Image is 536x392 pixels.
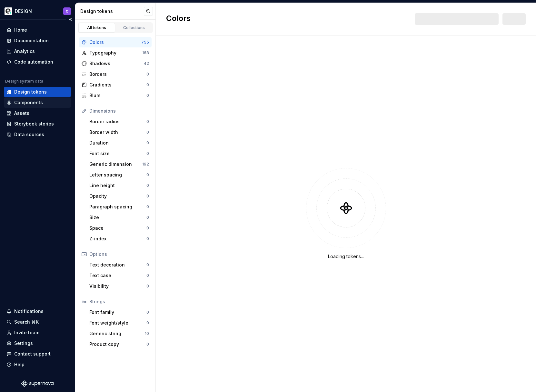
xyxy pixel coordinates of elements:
div: Border radius [89,118,146,125]
a: Z-index0 [87,234,152,244]
div: Blurs [89,92,146,99]
div: Storybook stories [14,121,54,127]
a: Border radius0 [87,116,152,127]
a: Components [4,97,71,108]
div: Code automation [14,59,53,65]
div: 0 [146,310,149,315]
div: Design tokens [80,8,144,15]
a: Data sources [4,129,71,140]
div: Documentation [14,37,49,44]
div: Text decoration [89,262,146,268]
a: Documentation [4,35,71,46]
button: Help [4,359,71,370]
div: Generic string [89,330,145,337]
a: Text case0 [87,270,152,281]
div: Settings [14,340,33,347]
div: 0 [146,82,149,87]
div: 0 [146,284,149,289]
div: Z-index [89,236,146,242]
div: 0 [146,226,149,231]
div: Options [89,251,149,257]
button: Search ⌘K [4,317,71,327]
a: Analytics [4,46,71,56]
div: Components [14,99,43,106]
div: 0 [146,320,149,326]
div: Opacity [89,193,146,199]
div: Strings [89,298,149,305]
a: Product copy0 [87,339,152,349]
div: 42 [144,61,149,66]
div: Space [89,225,146,231]
h2: Colors [166,13,191,25]
div: Dimensions [89,108,149,114]
div: Help [14,361,25,368]
div: 192 [142,162,149,167]
div: 10 [145,331,149,336]
div: 0 [146,183,149,188]
a: Text decoration0 [87,260,152,270]
div: 755 [141,40,149,45]
button: Contact support [4,349,71,359]
a: Invite team [4,327,71,338]
div: 168 [142,50,149,55]
a: Font family0 [87,307,152,317]
div: 0 [146,273,149,278]
div: 0 [146,119,149,124]
svg: Supernova Logo [21,380,54,387]
div: Border width [89,129,146,136]
div: Letter spacing [89,172,146,178]
div: Colors [89,39,141,45]
div: 0 [146,262,149,267]
div: 0 [146,130,149,135]
div: Data sources [14,131,44,138]
button: Collapse sidebar [66,15,75,24]
div: C [66,9,68,14]
div: Invite team [14,329,39,336]
div: Typography [89,50,142,56]
div: Analytics [14,48,35,55]
a: Letter spacing0 [87,170,152,180]
div: 0 [146,140,149,146]
div: Loading tokens... [328,253,364,260]
div: Shadows [89,60,144,67]
button: DESIGNC [1,4,74,18]
div: Product copy [89,341,146,347]
div: 0 [146,194,149,199]
a: Line height0 [87,180,152,191]
a: Font size0 [87,148,152,159]
div: 0 [146,342,149,347]
div: Text case [89,272,146,279]
button: Notifications [4,306,71,317]
a: Design tokens [4,87,71,97]
div: 0 [146,93,149,98]
div: Line height [89,182,146,189]
div: 0 [146,72,149,77]
div: 0 [146,151,149,156]
div: DESIGN [15,8,32,15]
a: Border width0 [87,127,152,137]
a: Colors755 [79,37,152,47]
div: Contact support [14,351,51,357]
div: Search ⌘K [14,319,39,325]
div: Notifications [14,308,44,315]
a: Assets [4,108,71,118]
a: Home [4,25,71,35]
a: Visibility0 [87,281,152,291]
div: Design tokens [14,89,47,95]
img: 621611a1-f0c3-45dc-9a92-a3e624319fa0.png [5,7,12,15]
div: 0 [146,172,149,177]
div: 0 [146,215,149,220]
div: Duration [89,140,146,146]
div: Font size [89,150,146,157]
a: Typography168 [79,48,152,58]
div: All tokens [81,25,113,30]
a: Generic string10 [87,328,152,339]
a: Storybook stories [4,119,71,129]
div: Visibility [89,283,146,289]
div: Gradients [89,82,146,88]
div: Design system data [5,79,43,84]
a: Space0 [87,223,152,233]
div: Collections [118,25,150,30]
a: Settings [4,338,71,348]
